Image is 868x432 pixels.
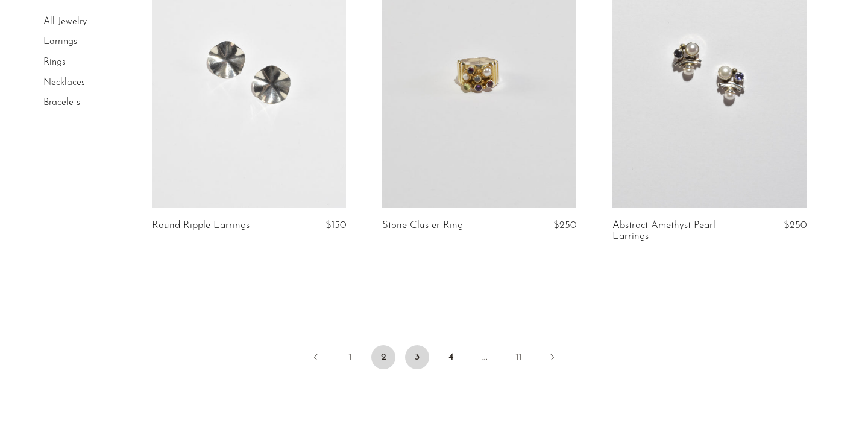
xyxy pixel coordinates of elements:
a: Stone Cluster Ring [382,220,463,231]
span: $150 [325,220,346,230]
span: … [473,345,497,369]
a: Previous [304,345,328,372]
a: Bracelets [43,98,80,107]
a: Next [540,345,564,372]
span: 2 [371,345,395,369]
a: Round Ripple Earrings [152,220,250,231]
span: $250 [553,220,576,230]
a: All Jewelry [43,17,87,27]
a: Rings [43,57,66,67]
a: Necklaces [43,78,85,87]
a: Earrings [43,37,77,47]
span: $250 [784,220,807,230]
a: 4 [439,345,463,369]
a: Abstract Amethyst Pearl Earrings [612,220,741,243]
a: 3 [405,345,429,369]
a: 1 [338,345,362,369]
a: 11 [506,345,530,369]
